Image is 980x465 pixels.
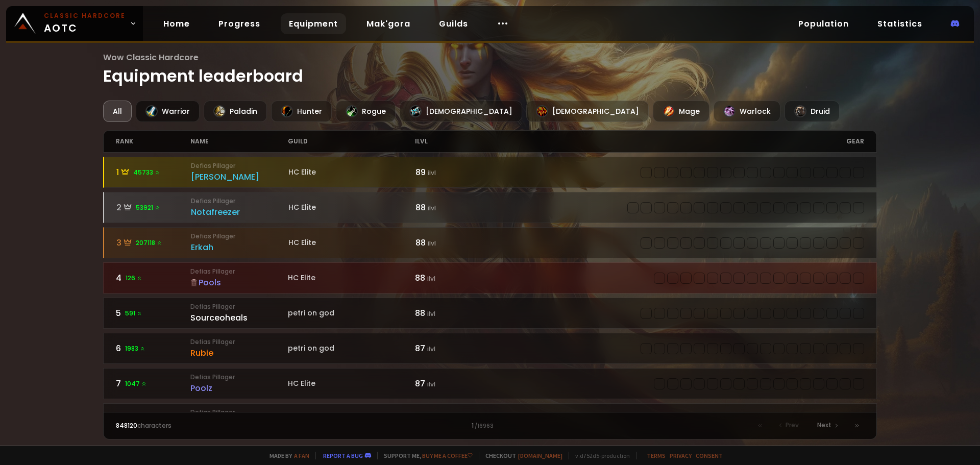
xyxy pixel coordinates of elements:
span: 848120 [116,421,137,430]
div: Mage [653,101,709,122]
a: 5591 Defias PillagerSourceohealspetri on god88 ilvlitem-22514item-21712item-22515item-4336item-22... [103,298,877,329]
div: Rubie [190,347,288,359]
small: Defias Pillager [191,232,288,241]
div: HC Elite [288,167,415,178]
div: 88 [415,236,491,249]
span: Support me, [377,452,473,459]
div: Hunter [271,101,332,122]
small: ilvl [427,309,435,318]
div: [PERSON_NAME] [191,170,288,183]
span: 1047 [125,379,147,388]
div: 3 [116,236,191,249]
div: characters [116,421,303,430]
a: Classic HardcoreAOTC [6,6,143,41]
small: ilvl [428,204,436,212]
div: Notafreezer [191,206,288,218]
a: Equipment [281,13,346,34]
div: name [190,131,288,152]
small: Classic Hardcore [44,11,126,20]
span: Made by [263,452,309,459]
a: Terms [647,452,666,459]
span: Wow Classic Hardcore [103,51,877,64]
div: HC Elite [288,273,415,283]
a: 61983 Defias PillagerRubiepetri on god87 ilvlitem-22490item-21712item-22491item-22488item-22494it... [103,333,877,364]
div: 88 [415,201,491,214]
small: ilvl [428,239,436,248]
small: / 16963 [475,422,494,430]
a: Privacy [670,452,692,459]
a: 3207118 Defias PillagerErkahHC Elite88 ilvlitem-22498item-23057item-22983item-17723item-22496item... [103,227,877,258]
div: rank [116,131,191,152]
h1: Equipment leaderboard [103,51,877,88]
div: gear [490,131,864,152]
a: Consent [696,452,723,459]
a: Home [155,13,198,34]
div: 87 [415,342,490,355]
a: Report a bug [323,452,363,459]
div: 88 [415,307,490,320]
a: Buy me a coffee [422,452,473,459]
a: 71047 Defias PillagerPoolzHC Elite87 ilvlitem-22506item-22943item-22507item-22504item-22510item-2... [103,368,877,399]
div: 88 [415,272,490,284]
div: 7 [116,377,191,390]
small: Defias Pillager [190,373,288,382]
a: a fan [294,452,309,459]
div: 1 [116,166,191,179]
span: 126 [126,274,142,283]
div: 87 [415,377,490,390]
small: ilvl [427,380,435,388]
small: Defias Pillager [190,267,288,276]
small: Defias Pillager [191,197,288,206]
a: Guilds [431,13,476,34]
div: 89 [415,166,491,179]
a: 145733 Defias Pillager[PERSON_NAME]HC Elite89 ilvlitem-22498item-23057item-22499item-4335item-224... [103,157,877,188]
div: 1 [303,421,677,430]
div: Paladin [204,101,267,122]
small: ilvl [428,168,436,177]
a: 253921 Defias PillagerNotafreezerHC Elite88 ilvlitem-22498item-23057item-22983item-2575item-22496... [103,192,877,223]
div: ilvl [415,131,490,152]
div: HC Elite [288,202,415,213]
span: 45733 [133,168,160,177]
div: Warrior [136,101,200,122]
span: v. d752d5 - production [569,452,630,459]
div: [DEMOGRAPHIC_DATA] [526,101,649,122]
a: 85760 Defias PillagerHopemageHC Elite87 ilvlitem-22498item-21608item-22499item-6795item-22496item... [103,403,877,434]
div: Druid [785,101,840,122]
div: petri on god [288,343,415,354]
small: ilvl [427,345,435,353]
small: Defias Pillager [190,337,288,347]
span: Prev [786,421,799,430]
span: 207118 [136,238,162,248]
div: Poolz [190,382,288,395]
small: Defias Pillager [190,408,288,417]
a: Statistics [869,13,930,34]
span: AOTC [44,11,126,36]
span: 591 [125,309,142,318]
a: Population [790,13,857,34]
div: 2 [116,201,191,214]
div: Erkah [191,241,288,254]
div: [DEMOGRAPHIC_DATA] [400,101,522,122]
a: Progress [210,13,268,34]
div: 6 [116,342,191,355]
small: Defias Pillager [190,302,288,311]
div: HC Elite [288,378,415,389]
span: 1983 [125,344,145,353]
small: Defias Pillager [191,161,288,170]
div: Sourceoheals [190,311,288,324]
div: guild [288,131,415,152]
span: 53921 [136,203,160,212]
a: Mak'gora [358,13,419,34]
div: petri on god [288,308,415,319]
div: HC Elite [288,237,415,248]
div: 5 [116,307,191,320]
a: [DOMAIN_NAME] [518,452,562,459]
div: Pools [190,276,288,289]
small: ilvl [427,274,435,283]
span: Checkout [479,452,562,459]
span: Next [817,421,831,430]
div: Warlock [714,101,780,122]
a: 4126 Defias PillagerPoolsHC Elite88 ilvlitem-22506item-22943item-22507item-22504item-22510item-22... [103,262,877,293]
div: All [103,101,132,122]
